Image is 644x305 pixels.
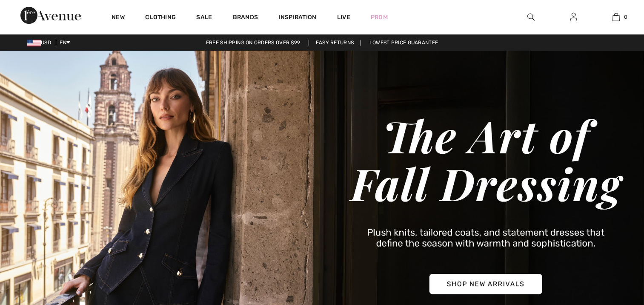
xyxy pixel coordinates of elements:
span: USD [27,40,54,46]
img: search the website [527,12,535,22]
a: Lowest Price Guarantee [363,40,445,46]
span: EN [60,40,70,46]
a: Prom [371,13,388,22]
iframe: Opens a widget where you can chat to one of our agents [590,279,635,301]
span: 0 [624,13,627,21]
img: US Dollar [27,40,41,46]
a: Easy Returns [309,40,361,46]
span: Inspiration [278,14,316,23]
img: My Info [570,12,577,22]
a: 0 [595,12,637,22]
a: Clothing [145,14,176,23]
a: Live [337,13,350,22]
a: New [112,14,125,23]
img: My Bag [613,12,620,22]
img: 1ère Avenue [20,7,81,24]
a: Brands [233,14,258,23]
a: Sign In [563,12,584,23]
a: Free shipping on orders over $99 [199,40,307,46]
a: Sale [196,14,212,23]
